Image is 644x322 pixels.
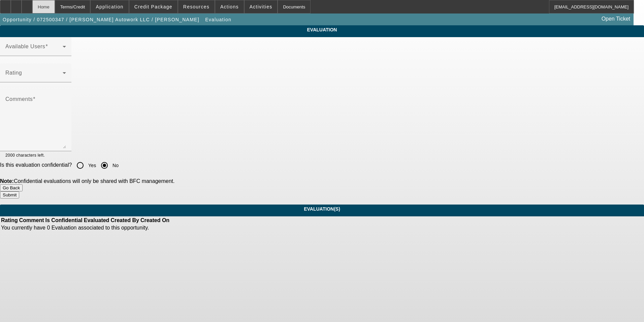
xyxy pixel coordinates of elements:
[245,0,278,13] button: Activities
[110,217,139,224] th: Created By
[5,96,33,102] mat-label: Comments
[250,4,272,9] span: Activities
[19,217,44,224] th: Comment
[183,4,210,9] span: Resources
[45,217,83,224] th: Is Confidential
[5,206,639,212] span: Evaluation(S)
[203,14,233,26] button: Evaluation
[178,0,215,13] button: Resources
[5,44,45,49] mat-label: Available Users
[1,224,171,231] td: You currently have 0 Evaluation associated to this opportunity.
[140,217,170,224] th: Created On
[5,70,22,76] mat-label: Rating
[599,13,633,25] a: Open Ticket
[111,162,119,169] label: No
[87,162,96,169] label: Yes
[96,4,123,9] span: Application
[5,27,639,32] span: Evaluation
[1,217,18,224] th: Rating
[129,0,178,13] button: Credit Package
[215,0,244,13] button: Actions
[205,17,231,22] span: Evaluation
[91,0,128,13] button: Application
[84,217,110,224] th: Evaluated
[134,4,172,9] span: Credit Package
[220,4,239,9] span: Actions
[3,17,199,22] span: Opportunity / 072500347 / [PERSON_NAME] Autowork LLC / [PERSON_NAME]
[5,151,45,159] mat-hint: 2000 characters left.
